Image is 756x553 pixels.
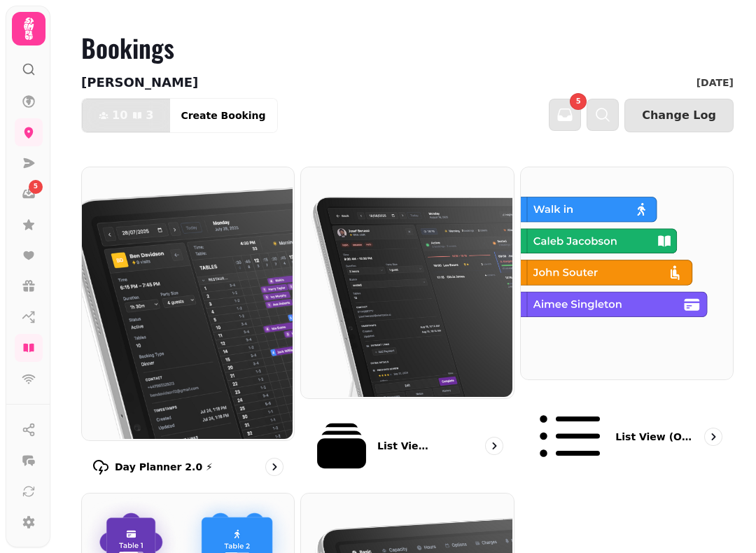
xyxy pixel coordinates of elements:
[267,460,281,474] svg: go to
[487,439,501,453] svg: go to
[624,99,734,132] button: Change Log
[615,430,692,444] p: List view (Old - going soon)
[519,166,731,378] img: List view (Old - going soon)
[169,99,276,132] button: Create Booking
[300,166,512,397] img: List View 2.0 ⚡ (New)
[112,110,127,121] span: 10
[181,111,265,120] span: Create Booking
[576,98,581,105] span: 5
[377,439,435,453] p: List View 2.0 ⚡ (New)
[81,167,295,487] a: Day Planner 2.0 ⚡Day Planner 2.0 ⚡
[696,76,734,90] p: [DATE]
[15,180,43,208] a: 5
[115,460,213,474] p: Day Planner 2.0 ⚡
[82,99,170,132] button: 103
[520,167,734,487] a: List view (Old - going soon)List view (Old - going soon)
[706,430,720,444] svg: go to
[34,182,38,192] span: 5
[81,73,198,92] p: [PERSON_NAME]
[642,110,716,121] span: Change Log
[146,110,153,121] span: 3
[80,166,293,439] img: Day Planner 2.0 ⚡
[300,167,514,487] a: List View 2.0 ⚡ (New)List View 2.0 ⚡ (New)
